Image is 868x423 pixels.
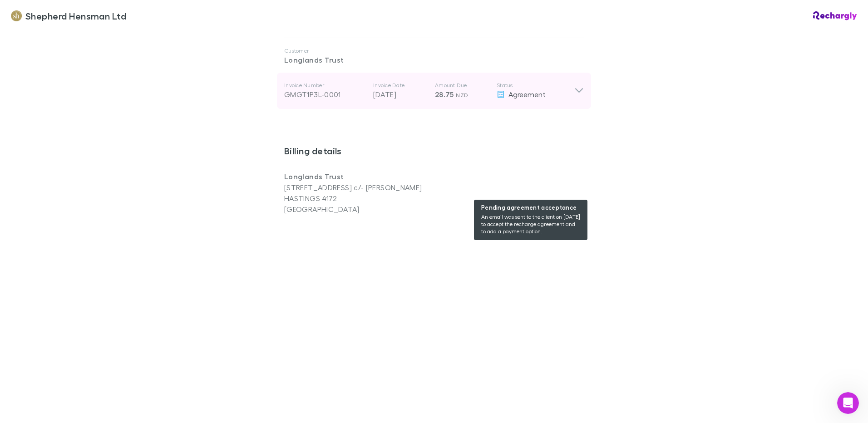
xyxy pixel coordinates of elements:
[11,10,22,21] img: Shepherd Hensman Ltd's Logo
[284,145,584,160] h3: Billing details
[284,82,366,89] p: Invoice Number
[277,73,591,109] div: Invoice NumberGMGT1P3L-0001Invoice Date[DATE]Amount Due28.75 NZDStatus
[284,54,584,65] p: Longlands Trust
[284,204,434,215] p: [GEOGRAPHIC_DATA]
[284,182,434,193] p: [STREET_ADDRESS] c/- [PERSON_NAME]
[456,92,468,98] span: NZD
[284,171,434,182] p: Longlands Trust
[435,90,454,99] span: 28.75
[284,193,434,204] p: HASTINGS 4172
[284,89,366,100] div: GMGT1P3L-0001
[497,82,574,89] p: Status
[837,392,859,414] iframe: Intercom live chat
[25,9,126,23] span: Shepherd Hensman Ltd
[813,11,857,20] img: Rechargly Logo
[373,89,428,100] p: [DATE]
[284,47,584,54] p: Customer
[435,82,489,89] p: Amount Due
[508,90,546,98] span: Agreement
[373,82,428,89] p: Invoice Date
